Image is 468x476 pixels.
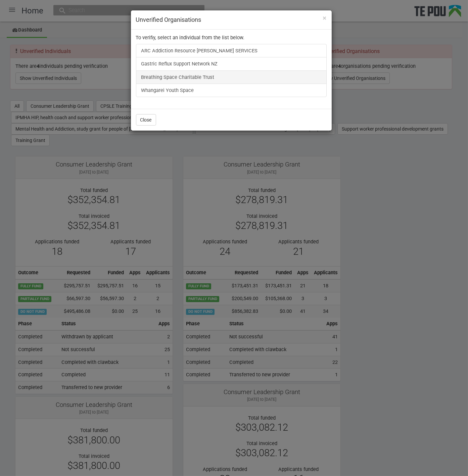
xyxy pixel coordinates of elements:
[323,14,327,22] span: ×
[136,35,327,41] p: To verifiy, select an individual from the list below.
[136,114,156,126] button: Close
[136,15,327,24] h4: Unverified Organisations
[136,44,327,57] a: ARC Addiction Resource [PERSON_NAME] SERVICES
[136,70,327,84] a: Breathing Space Charitable Trust
[136,84,327,97] a: Whangarei Youth Space
[136,57,327,70] a: Gastric Reflux Support Network NZ
[323,15,327,22] button: Close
